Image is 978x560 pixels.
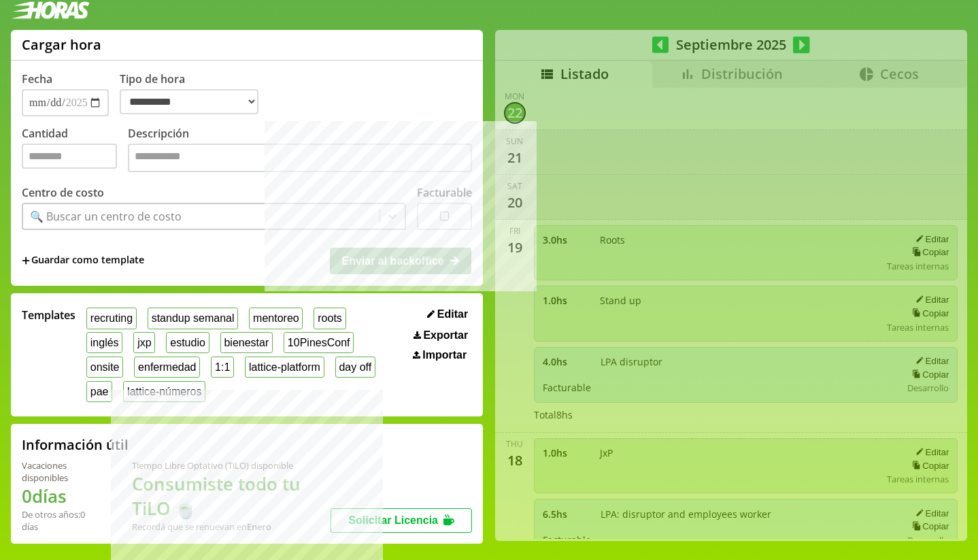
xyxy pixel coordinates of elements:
[30,209,182,224] div: 🔍 Buscar un centro de costo
[166,332,209,353] button: estudio
[22,71,52,86] label: Fecha
[22,126,128,176] label: Cantidad
[211,357,234,378] button: 1:1
[86,308,137,329] button: recruting
[22,144,117,169] input: Cantidad
[409,329,472,342] button: Exportar
[128,144,472,172] textarea: Descripción
[22,185,104,200] label: Centro de costo
[423,308,472,321] button: Editar
[22,35,101,54] h1: Cargar hora
[132,459,331,472] div: Tiempo Libre Optativo (TiLO) disponible
[120,89,258,114] select: Tipo de hora
[247,521,271,533] b: Enero
[249,308,303,329] button: mentoreo
[22,253,144,268] span: +Guardar como template
[22,253,30,268] span: +
[22,508,99,533] div: De otros años: 0 días
[245,357,324,378] button: lattice-platform
[335,357,375,378] button: day off
[133,332,155,353] button: jxp
[331,508,472,533] button: Solicitar Licencia
[128,126,472,176] label: Descripción
[422,349,467,361] span: Importar
[134,357,200,378] button: enfermedad
[284,332,354,353] button: 10PinesConf
[123,381,205,402] button: lattice-números
[220,332,273,353] button: bienestar
[423,329,468,342] span: Exportar
[22,484,99,508] h1: 0 días
[22,459,99,484] div: Vacaciones disponibles
[120,71,269,116] label: Tipo de hora
[437,308,468,320] span: Editar
[22,435,129,454] h2: Información útil
[22,308,75,323] span: Templates
[86,381,112,402] button: pae
[417,185,472,200] label: Facturable
[348,514,438,526] span: Solicitar Licencia
[132,521,331,533] div: Recordá que se renuevan en
[314,308,345,329] button: roots
[11,1,90,19] img: logotipo
[86,357,123,378] button: onsite
[132,472,331,521] h1: Consumiste todo tu TiLO 🍵
[86,332,122,353] button: inglés
[148,308,238,329] button: standup semanal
